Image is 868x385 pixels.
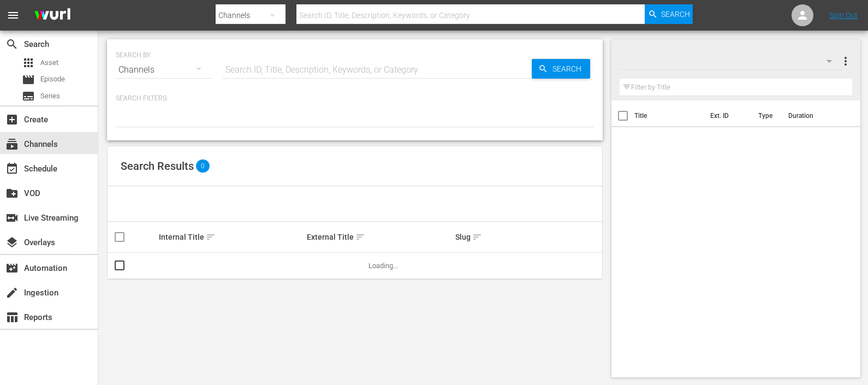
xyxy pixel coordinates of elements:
th: Duration [782,100,847,131]
span: Episode [22,73,35,86]
span: Asset [40,57,58,68]
div: Channels [116,55,212,85]
span: sort [206,232,216,242]
button: Search [532,59,590,79]
span: sort [355,232,365,242]
span: sort [472,232,482,242]
span: 0 [196,159,210,173]
span: Ingestion [5,286,19,299]
span: Search [5,38,19,51]
span: Search Results [121,159,194,173]
div: Internal Title [159,230,304,244]
span: more_vert [839,55,852,68]
span: Channels [5,138,19,151]
span: Series [22,90,35,103]
th: Title [634,100,704,131]
span: Episode [40,74,65,85]
span: Search [661,4,690,24]
th: Type [752,100,782,131]
button: more_vert [839,48,852,74]
span: Reports [5,311,19,324]
span: Search [548,59,590,79]
span: Series [40,91,60,102]
span: Loading... [368,262,398,270]
div: External Title [307,230,452,244]
span: Asset [22,56,35,69]
div: Slug [455,230,601,244]
img: ans4CAIJ8jUAAAAAAAAAAAAAAAAAAAAAAAAgQb4GAAAAAAAAAAAAAAAAAAAAAAAAJMjXAAAAAAAAAAAAAAAAAAAAAAAAgAT5G... [26,3,79,28]
th: Ext. ID [704,100,752,131]
span: VOD [5,187,19,200]
span: Schedule [5,162,19,175]
span: Overlays [5,236,19,249]
span: menu [7,9,20,22]
a: Sign Out [829,11,858,20]
span: Live Streaming [5,211,19,224]
span: Create [5,113,19,126]
span: Automation [5,262,19,275]
button: Search [645,4,693,24]
p: Search Filters: [116,94,594,103]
